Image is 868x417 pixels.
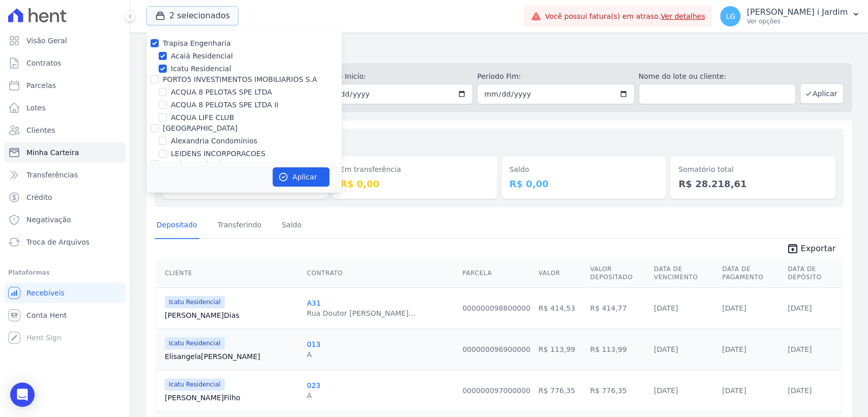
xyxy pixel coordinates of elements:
[4,232,126,252] a: Troca de Arquivos
[307,299,320,307] a: A31
[340,164,489,175] dt: Em transferência
[157,259,303,288] th: Cliente
[273,167,330,187] button: Aplicar
[784,259,842,288] th: Data de Depósito
[462,345,530,353] a: 000000096900000
[678,177,827,191] dd: R$ 28.218,61
[171,87,272,98] label: ACQUA 8 PELOTAS SPE LTDA
[316,71,473,82] label: Período Inicío:
[678,164,827,175] dt: Somatório total
[165,393,298,403] a: [PERSON_NAME]Filho
[746,7,848,17] p: [PERSON_NAME] i Jardim
[462,304,530,312] a: 000000098800000
[4,210,126,230] a: Negativação
[216,213,264,239] a: Transferindo
[534,259,586,288] th: Valor
[4,120,126,140] a: Clientes
[510,177,659,191] dd: R$ 0,00
[788,345,812,353] a: [DATE]
[163,75,317,83] label: PORTO5 INVESTIMENTOS IMOBILIARIOS S.A
[280,213,304,239] a: Saldo
[4,165,126,185] a: Transferências
[307,340,320,348] a: 013
[26,170,78,180] span: Transferências
[654,386,678,395] a: [DATE]
[800,83,844,104] button: Aplicar
[26,310,67,320] span: Conta Hent
[778,243,844,257] a: unarchive Exportar
[650,259,718,288] th: Data de Vencimento
[165,337,225,349] span: Icatu Residencial
[146,6,238,25] button: 2 selecionados
[726,13,735,20] span: LG
[654,304,678,312] a: [DATE]
[171,148,265,159] label: LEIDENS INCORPORACOES
[165,378,225,391] span: Icatu Residencial
[307,308,415,318] div: Rua Doutor [PERSON_NAME]...
[163,39,231,47] label: Trapisa Engenharia
[171,100,279,110] label: ACQUA 8 PELOTAS SPE LTDA II
[712,2,868,31] button: LG [PERSON_NAME] i Jardim Ver opções
[718,259,784,288] th: Data de Pagamento
[477,71,634,82] label: Período Fim:
[307,391,320,401] div: A
[303,259,458,288] th: Contrato
[534,370,586,411] td: R$ 776,35
[8,266,122,279] div: Plataformas
[26,125,55,135] span: Clientes
[654,345,678,353] a: [DATE]
[4,305,126,325] a: Conta Hent
[4,283,126,303] a: Recebíveis
[165,310,298,320] a: [PERSON_NAME]Dias
[722,386,746,395] a: [DATE]
[146,41,852,59] h2: Minha Carteira
[163,124,237,132] label: [GEOGRAPHIC_DATA]
[171,64,231,74] label: Icatu Residencial
[510,164,659,175] dt: Saldo
[746,17,848,25] p: Ver opções
[4,53,126,73] a: Contratos
[171,136,257,146] label: Alexandria Condomínios
[4,142,126,163] a: Minha Carteira
[155,213,199,239] a: Depositado
[26,237,89,247] span: Troca de Arquivos
[171,112,234,123] label: ACQUA LIFE CLUB
[639,71,796,82] label: Nome do lote ou cliente:
[163,160,225,168] label: Graal Engenharia
[171,51,233,62] label: Acaiá Residencial
[4,98,126,118] a: Lotes
[10,382,35,407] div: Open Intercom Messenger
[534,329,586,370] td: R$ 113,99
[534,287,586,329] td: R$ 414,53
[26,58,61,68] span: Contratos
[788,386,812,395] a: [DATE]
[165,351,298,362] a: Elisangela[PERSON_NAME]
[586,329,650,370] td: R$ 113,99
[4,31,126,51] a: Visão Geral
[458,259,534,288] th: Parcela
[26,192,52,202] span: Crédito
[788,304,812,312] a: [DATE]
[800,243,835,255] span: Exportar
[165,296,225,308] span: Icatu Residencial
[545,11,705,22] span: Você possui fatura(s) em atraso.
[462,386,530,395] a: 000000097000000
[661,12,705,20] a: Ver detalhes
[4,187,126,207] a: Crédito
[26,36,67,46] span: Visão Geral
[307,381,320,390] a: 023
[26,147,79,158] span: Minha Carteira
[586,259,650,288] th: Valor Depositado
[307,349,320,360] div: A
[786,243,798,255] i: unarchive
[26,215,71,225] span: Negativação
[26,288,65,298] span: Recebíveis
[586,370,650,411] td: R$ 776,35
[26,80,56,91] span: Parcelas
[722,345,746,353] a: [DATE]
[4,75,126,96] a: Parcelas
[586,287,650,329] td: R$ 414,77
[340,177,489,191] dd: R$ 0,00
[26,103,46,113] span: Lotes
[722,304,746,312] a: [DATE]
